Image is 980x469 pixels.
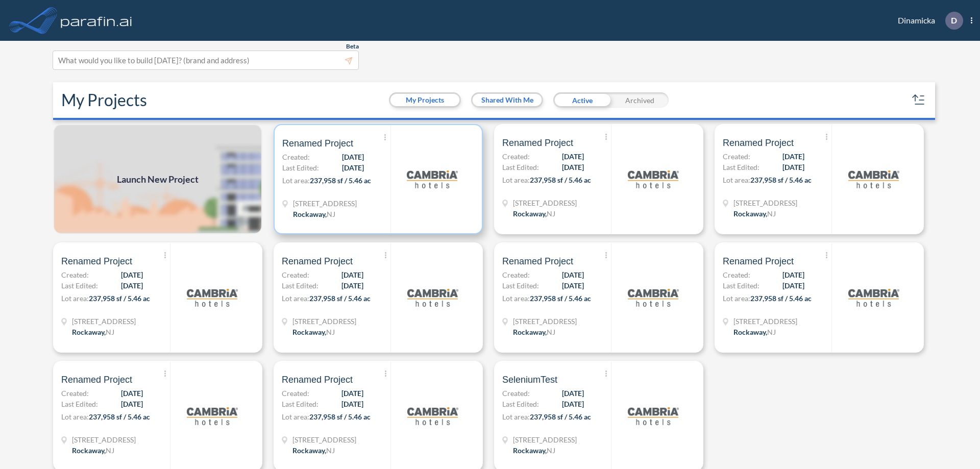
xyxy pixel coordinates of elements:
span: [DATE] [121,280,143,291]
span: [DATE] [562,151,584,162]
span: Lot area: [282,294,309,303]
span: [DATE] [782,162,804,172]
img: logo [407,390,458,441]
span: NJ [326,328,335,336]
span: Beta [346,42,359,51]
span: 321 Mt Hope Ave [513,198,577,208]
button: My Projects [390,94,459,106]
span: [DATE] [782,280,804,291]
p: D [951,16,957,25]
span: 237,958 sf / 5.46 ac [309,412,371,421]
div: Rockaway, NJ [513,445,555,456]
span: Rockaway , [513,328,547,336]
span: Lot area: [723,294,750,303]
span: Rockaway , [733,328,767,336]
div: Rockaway, NJ [733,208,776,219]
span: [DATE] [341,388,363,399]
span: 321 Mt Hope Ave [72,316,136,327]
span: 237,958 sf / 5.46 ac [530,412,591,421]
span: Rockaway , [513,209,547,218]
span: Last Edited: [502,399,539,409]
span: NJ [767,209,776,218]
span: Created: [61,388,89,399]
span: [DATE] [562,162,584,172]
span: Last Edited: [502,280,539,291]
span: Lot area: [502,176,530,184]
span: Renamed Project [282,255,353,267]
span: [DATE] [341,399,363,409]
span: Last Edited: [723,162,759,172]
span: [DATE] [121,399,143,409]
span: 237,958 sf / 5.46 ac [530,176,591,184]
span: 321 Mt Hope Ave [292,434,356,445]
span: NJ [547,446,555,455]
span: [DATE] [782,151,804,162]
div: Rockaway, NJ [72,445,114,456]
div: Rockaway, NJ [292,445,335,456]
div: Rockaway, NJ [72,327,114,337]
span: [DATE] [341,280,363,291]
img: add [53,124,262,234]
span: 321 Mt Hope Ave [513,434,577,445]
div: Rockaway, NJ [513,327,555,337]
span: [DATE] [121,388,143,399]
span: [DATE] [782,269,804,280]
span: 237,958 sf / 5.46 ac [309,294,371,303]
span: Rockaway , [513,446,547,455]
span: Lot area: [502,294,530,303]
span: Rockaway , [292,328,326,336]
span: [DATE] [342,162,364,173]
span: Created: [282,269,309,280]
span: NJ [326,446,335,455]
span: Lot area: [282,176,310,185]
div: Rockaway, NJ [292,327,335,337]
span: Lot area: [61,294,89,303]
span: Lot area: [502,412,530,421]
div: Rockaway, NJ [733,327,776,337]
img: logo [407,272,458,323]
span: Created: [502,269,530,280]
span: [DATE] [562,280,584,291]
span: NJ [106,328,114,336]
div: Rockaway, NJ [513,208,555,219]
span: NJ [106,446,114,455]
button: sort [911,92,927,108]
span: NJ [547,209,555,218]
img: logo [628,154,679,205]
span: [DATE] [562,388,584,399]
span: [DATE] [341,269,363,280]
span: NJ [767,328,776,336]
span: Last Edited: [502,162,539,172]
a: Launch New Project [53,124,262,234]
div: Active [553,92,611,108]
span: Rockaway , [72,328,106,336]
span: Lot area: [282,412,309,421]
span: 237,958 sf / 5.46 ac [750,176,812,184]
span: Created: [61,269,89,280]
span: Renamed Project [282,137,353,150]
img: logo [628,272,679,323]
span: NJ [327,210,335,218]
span: 237,958 sf / 5.46 ac [530,294,591,303]
img: logo [187,272,238,323]
img: logo [407,154,458,205]
span: Rockaway , [733,209,767,218]
span: 321 Mt Hope Ave [292,316,356,327]
span: Last Edited: [61,280,98,291]
span: Created: [723,269,750,280]
span: Renamed Project [282,374,353,386]
span: Renamed Project [723,137,794,149]
div: Rockaway, NJ [293,209,335,219]
span: Last Edited: [282,162,319,173]
span: [DATE] [342,152,364,162]
img: logo [628,390,679,441]
span: 321 Mt Hope Ave [293,198,357,209]
span: 237,958 sf / 5.46 ac [89,294,150,303]
div: Archived [611,92,669,108]
span: 321 Mt Hope Ave [733,316,797,327]
span: Renamed Project [723,255,794,267]
span: Created: [723,151,750,162]
span: 321 Mt Hope Ave [72,434,136,445]
span: Last Edited: [282,399,318,409]
span: Renamed Project [61,374,132,386]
